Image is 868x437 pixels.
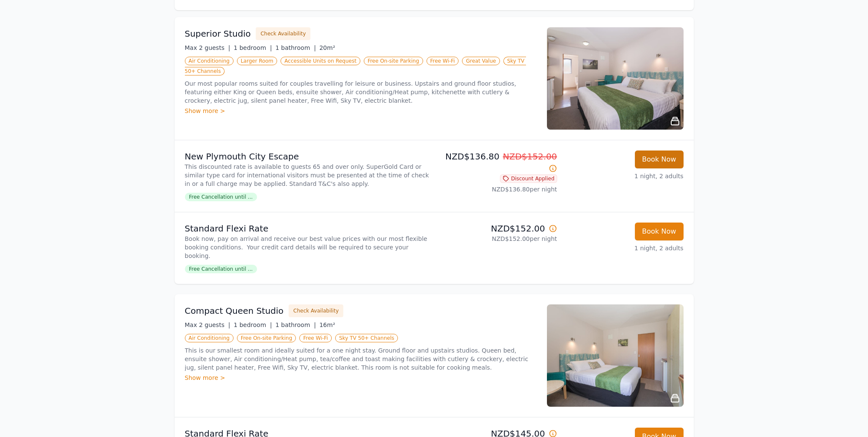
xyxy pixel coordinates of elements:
[335,334,398,342] span: Sky TV 50+ Channels
[462,57,500,65] span: Great Value
[319,321,335,328] span: 16m²
[438,150,557,174] p: NZD$136.80
[185,321,231,328] span: Max 2 guests |
[500,174,557,183] span: Discount Applied
[564,244,684,252] p: 1 night, 2 adults
[438,234,557,243] p: NZD$152.00 per night
[438,185,557,194] p: NZD$136.80 per night
[185,107,537,115] div: Show more >
[185,28,251,40] h3: Superior Studio
[635,223,684,240] button: Book Now
[275,321,316,328] span: 1 bathroom |
[185,193,257,201] span: Free Cancellation until ...
[319,44,335,51] span: 20m²
[185,223,431,234] p: Standard Flexi Rate
[564,172,684,180] p: 1 night, 2 adults
[185,305,284,317] h3: Compact Queen Studio
[185,265,257,273] span: Free Cancellation until ...
[635,150,684,168] button: Book Now
[289,304,343,317] button: Check Availability
[275,44,316,51] span: 1 bathroom |
[256,27,310,40] button: Check Availability
[237,57,278,65] span: Larger Room
[438,223,557,234] p: NZD$152.00
[185,162,431,188] p: This discounted rate is available to guests 65 and over only. SuperGold Card or similar type card...
[364,57,423,65] span: Free On-site Parking
[185,44,231,51] span: Max 2 guests |
[281,57,360,65] span: Accessible Units on Request
[185,79,537,105] p: Our most popular rooms suited for couples travelling for leisure or business. Upstairs and ground...
[185,150,431,162] p: New Plymouth City Escape
[185,346,537,372] p: This is our smallest room and ideally suited for a one night stay. Ground floor and upstairs stud...
[185,334,234,342] span: Air Conditioning
[299,334,332,342] span: Free Wi-Fi
[503,151,557,162] span: NZD$152.00
[237,334,296,342] span: Free On-site Parking
[185,57,234,65] span: Air Conditioning
[427,57,459,65] span: Free Wi-Fi
[185,234,431,260] p: Book now, pay on arrival and receive our best value prices with our most flexible booking conditi...
[234,44,272,51] span: 1 bedroom |
[234,321,272,328] span: 1 bedroom |
[185,373,537,382] div: Show more >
